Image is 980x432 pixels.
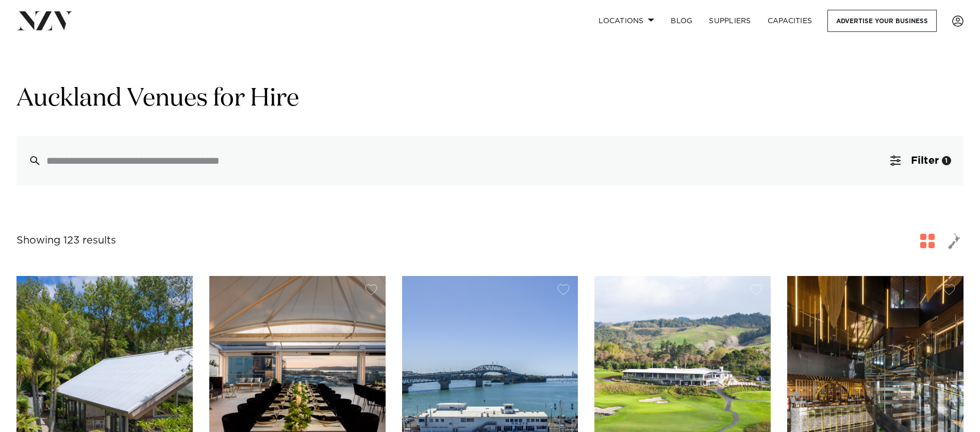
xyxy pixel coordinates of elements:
a: Advertise your business [827,10,937,32]
span: Filter [911,155,939,166]
div: Showing 123 results [16,233,116,249]
h1: Auckland Venues for Hire [16,83,964,115]
a: Locations [590,10,662,32]
button: Filter1 [878,136,964,185]
a: SUPPLIERS [701,10,759,32]
a: BLOG [662,10,701,32]
a: Capacities [759,10,821,32]
div: 1 [942,156,951,165]
img: nzv-logo.png [16,11,73,30]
